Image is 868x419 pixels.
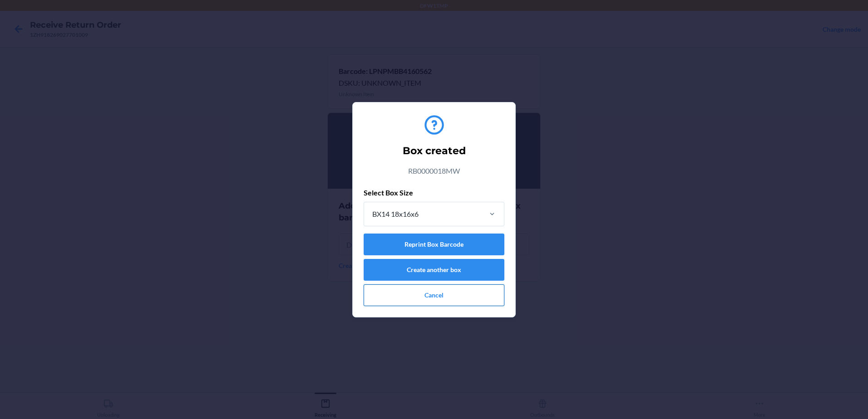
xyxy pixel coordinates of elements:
input: BX14 18x16x6 [371,209,372,219]
div: BX14 18x16x6 [372,209,419,219]
button: Cancel [364,284,504,306]
p: RB0000018MW [408,166,460,176]
button: Create another box [364,259,504,281]
button: Reprint Box Barcode [364,234,504,255]
p: Select Box Size [364,187,504,198]
h2: Box created [403,144,466,158]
